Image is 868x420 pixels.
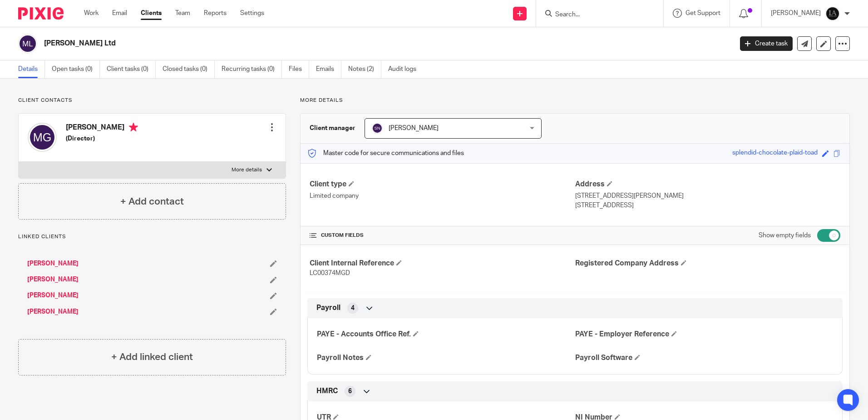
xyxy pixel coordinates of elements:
[111,350,193,364] h4: + Add linked client
[28,123,57,152] img: svg%3E
[575,330,833,339] h4: PAYE - Employer Reference
[66,123,138,134] h4: [PERSON_NAME]
[27,259,79,268] a: [PERSON_NAME]
[372,123,383,134] img: svg%3E
[18,60,45,78] a: Details
[825,6,840,21] img: Lockhart+Amin+-+1024x1024+-+light+on+dark.jpg
[18,34,37,53] img: svg%3E
[44,39,590,48] h2: [PERSON_NAME] Ltd
[759,231,811,240] label: Show empty fields
[84,9,99,18] a: Work
[27,291,79,300] a: [PERSON_NAME]
[317,353,575,363] h4: Payroll Notes
[575,191,840,200] p: [STREET_ADDRESS][PERSON_NAME]
[129,123,138,132] i: Primary
[18,233,286,240] p: Linked clients
[27,275,79,284] a: [PERSON_NAME]
[351,304,355,313] span: 4
[348,387,352,396] span: 6
[18,97,286,104] p: Client contacts
[232,166,262,174] p: More details
[27,307,79,316] a: [PERSON_NAME]
[163,60,215,78] a: Closed tasks (0)
[388,60,423,78] a: Audit logs
[120,195,184,209] h4: + Add contact
[317,330,575,339] h4: PAYE - Accounts Office Ref.
[18,7,64,20] img: Pixie
[141,9,162,18] a: Clients
[310,180,575,189] h4: Client type
[310,270,350,276] span: LC00374MGD
[732,148,818,159] div: splendid-chocolate-plaid-toad
[771,9,821,18] p: [PERSON_NAME]
[554,11,636,19] input: Search
[575,259,840,268] h4: Registered Company Address
[240,9,264,18] a: Settings
[575,180,840,189] h4: Address
[575,353,833,363] h4: Payroll Software
[66,134,138,143] h5: (Director)
[307,149,464,158] p: Master code for secure communications and files
[300,97,850,104] p: More details
[310,259,575,268] h4: Client Internal Reference
[204,9,227,18] a: Reports
[316,386,338,396] span: HMRC
[686,10,720,16] span: Get Support
[310,124,355,133] h3: Client manager
[740,36,793,51] a: Create task
[389,125,439,131] span: [PERSON_NAME]
[310,232,575,239] h4: CUSTOM FIELDS
[289,60,309,78] a: Files
[107,60,156,78] a: Client tasks (0)
[575,201,840,210] p: [STREET_ADDRESS]
[310,191,575,200] p: Limited company
[348,60,381,78] a: Notes (2)
[222,60,282,78] a: Recurring tasks (0)
[316,60,341,78] a: Emails
[52,60,100,78] a: Open tasks (0)
[175,9,190,18] a: Team
[316,303,340,313] span: Payroll
[112,9,127,18] a: Email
